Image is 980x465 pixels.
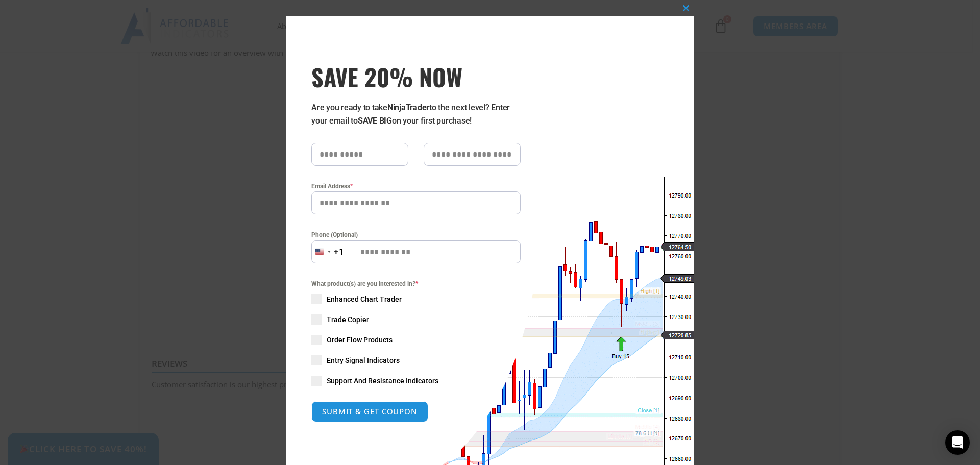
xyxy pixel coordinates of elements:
p: Are you ready to take to the next level? Enter your email to on your first purchase! [311,101,521,128]
label: Trade Copier [311,314,521,325]
span: What product(s) are you interested in? [311,279,521,289]
span: Entry Signal Indicators [327,355,400,365]
label: Phone (Optional) [311,230,521,240]
span: Trade Copier [327,314,369,325]
button: SUBMIT & GET COUPON [311,401,428,422]
label: Email Address [311,181,521,191]
strong: NinjaTrader [387,103,429,112]
span: Order Flow Products [327,335,393,345]
label: Enhanced Chart Trader [311,294,521,304]
label: Entry Signal Indicators [311,355,521,365]
span: SAVE 20% NOW [311,62,521,91]
label: Support And Resistance Indicators [311,376,521,386]
span: Enhanced Chart Trader [327,294,402,304]
div: +1 [334,246,344,259]
strong: SAVE BIG [358,116,392,126]
button: Selected country [311,240,344,263]
div: Open Intercom Messenger [945,430,970,455]
span: Support And Resistance Indicators [327,376,438,386]
label: Order Flow Products [311,335,521,345]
